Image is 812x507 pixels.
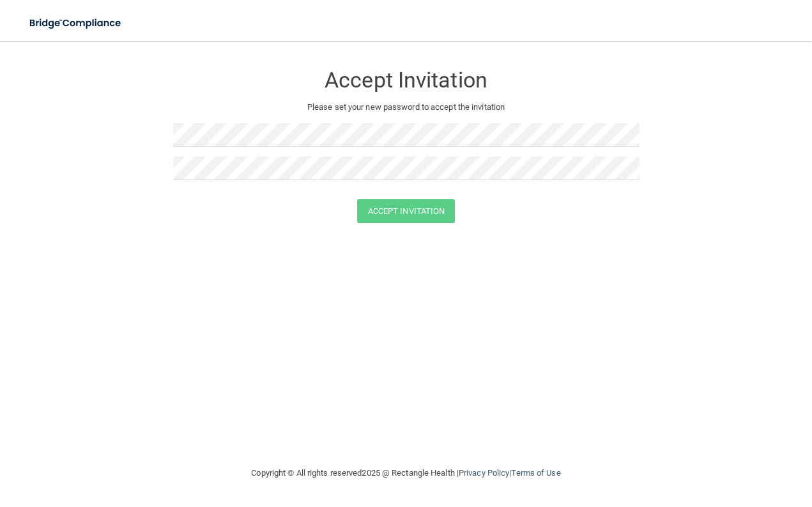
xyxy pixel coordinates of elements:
[459,468,509,478] a: Privacy Policy
[19,10,133,36] img: bridge_compliance_login_screen.278c3ca4.svg
[183,100,630,115] p: Please set your new password to accept the invitation
[357,199,456,223] button: Accept Invitation
[173,453,640,494] div: Copyright © All rights reserved 2025 @ Rectangle Health | |
[511,468,560,478] a: Terms of Use
[173,68,640,92] h3: Accept Invitation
